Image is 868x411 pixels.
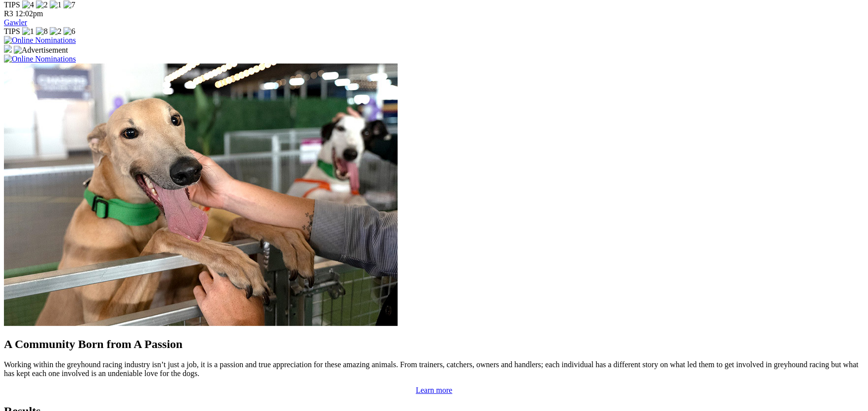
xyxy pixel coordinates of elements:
[4,0,20,9] span: TIPS
[4,55,76,63] img: Online Nominations
[22,0,34,9] img: 4
[63,0,75,9] img: 7
[4,36,76,45] img: Online Nominations
[4,9,13,18] span: R3
[63,27,75,36] img: 6
[50,27,62,36] img: 2
[14,46,68,55] img: Advertisement
[4,27,20,35] span: TIPS
[4,18,27,27] a: Gawler
[4,338,864,351] h2: A Community Born from A Passion
[50,0,62,9] img: 1
[15,9,43,18] span: 12:02pm
[22,27,34,36] img: 1
[416,386,452,394] a: Learn more
[36,27,48,36] img: 8
[36,0,48,9] img: 2
[4,45,12,53] img: 15187_Greyhounds_GreysPlayCentral_Resize_SA_WebsiteBanner_300x115_2025.jpg
[4,360,864,378] p: Working within the greyhound racing industry isn’t just a job, it is a passion and true appreciat...
[4,63,398,326] img: Westy_Cropped.jpg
